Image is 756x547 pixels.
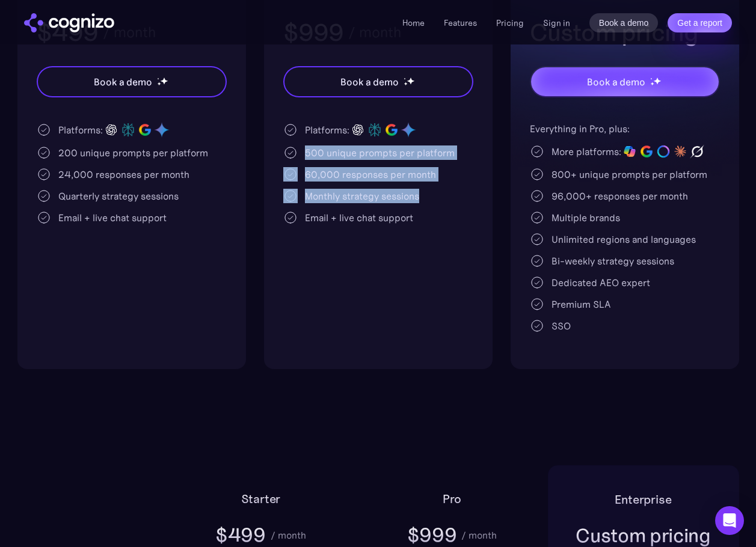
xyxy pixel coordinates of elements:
img: star [157,82,161,86]
div: Email + live chat support [58,210,167,225]
a: home [24,13,114,32]
img: star [653,77,661,85]
img: star [157,78,159,79]
div: SSO [552,319,571,333]
div: Platforms: [305,123,349,137]
a: Book a demostarstarstar [283,66,473,97]
div: 800+ unique prompts per platform [552,167,707,182]
img: star [404,82,408,86]
div: Bi-weekly strategy sessions [552,254,674,268]
div: Premium SLA [552,297,611,311]
div: Unlimited regions and languages [552,232,696,246]
div: Everything in Pro, plus: [530,121,720,136]
div: Book a demo [587,75,645,89]
div: 24,000 responses per month [58,167,189,182]
div: Quarterly strategy sessions [58,189,179,203]
div: 200 unique prompts per platform [58,145,208,160]
div: 96,000+ responses per month [552,189,688,203]
img: star [650,82,654,86]
a: Get a report [668,13,732,32]
a: Sign in [543,16,570,30]
div: Dedicated AEO expert [552,275,650,290]
div: Book a demo [340,75,398,89]
img: star [404,78,405,79]
img: star [650,78,652,79]
h2: Pro [443,489,461,509]
a: Book a demostarstarstar [37,66,227,97]
h2: Enterprise [615,490,671,509]
a: Features [444,17,477,28]
div: Book a demo [94,75,152,89]
a: Book a demo [589,13,659,32]
div: Monthly strategy sessions [305,189,419,203]
img: star [160,77,168,85]
div: 500 unique prompts per platform [305,145,455,160]
a: Pricing [496,17,524,28]
div: Email + live chat support [305,210,413,225]
img: star [407,77,414,85]
div: / month [461,528,497,542]
div: / month [271,528,306,542]
div: Open Intercom Messenger [715,506,744,535]
div: More platforms: [552,144,621,159]
a: Home [402,17,425,28]
img: cognizo logo [24,13,114,32]
h2: Starter [241,489,281,509]
a: Book a demostarstarstar [530,66,720,97]
div: Multiple brands [552,210,620,225]
div: Platforms: [58,123,103,137]
div: 60,000 responses per month [305,167,436,182]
